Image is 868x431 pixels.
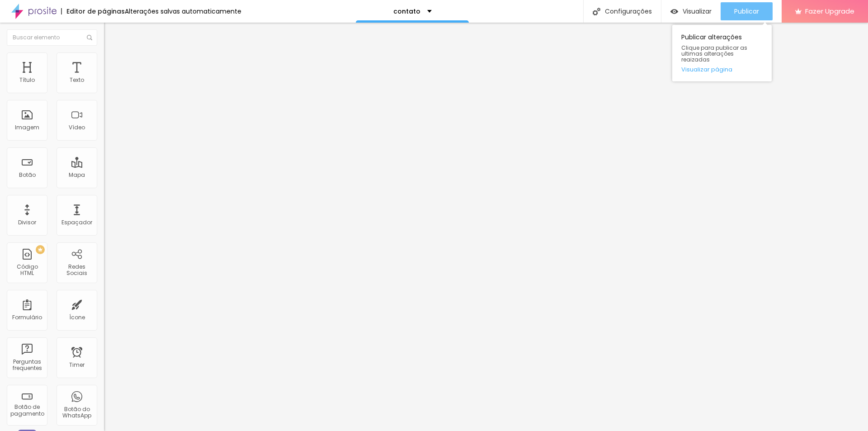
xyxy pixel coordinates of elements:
[59,264,94,277] div: Redes Sociais
[125,8,241,14] div: Alterações salvas automaticamente
[70,77,84,83] div: Texto
[19,77,35,83] div: Título
[734,8,759,15] span: Publicar
[681,66,763,72] a: Visualizar página
[59,406,94,419] div: Botão do WhatsApp
[69,314,85,321] div: Ícone
[61,8,125,14] div: Editor de páginas
[7,29,97,46] input: Buscar elemento
[9,264,45,277] div: Código HTML
[393,8,420,14] p: contato
[61,219,92,226] div: Espaçador
[805,7,854,15] span: Fazer Upgrade
[683,8,712,15] span: Visualizar
[69,172,85,178] div: Mapa
[18,219,36,226] div: Divisor
[69,124,85,131] div: Vídeo
[9,404,45,417] div: Botão de pagamento
[593,8,600,15] img: Icone
[19,172,36,178] div: Botão
[12,314,42,321] div: Formulário
[87,35,92,40] img: Icone
[721,2,773,20] button: Publicar
[661,2,721,20] button: Visualizar
[15,124,39,131] div: Imagem
[9,359,45,372] div: Perguntas frequentes
[672,25,772,81] div: Publicar alterações
[681,45,763,63] span: Clique para publicar as ultimas alterações reaizadas
[670,8,678,15] img: view-1.svg
[69,362,85,368] div: Timer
